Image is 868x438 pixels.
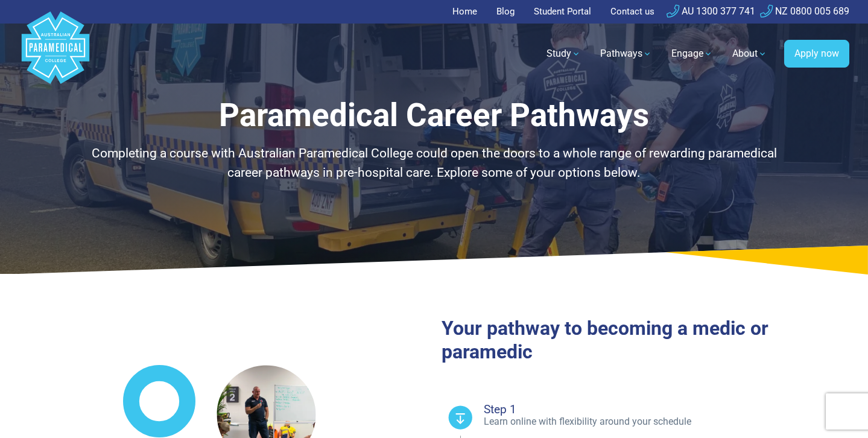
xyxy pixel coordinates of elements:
a: Pathways [593,37,659,71]
a: About [725,37,775,71]
p: Learn online with flexibility around your schedule [484,415,849,428]
a: Apply now [784,40,849,68]
a: AU 1300 377 741 [667,5,755,17]
a: Australian Paramedical College [19,24,92,84]
p: Completing a course with Australian Paramedical College could open the doors to a whole range of ... [81,144,787,182]
a: Engage [664,37,720,71]
h4: Step 1 [484,404,849,415]
h2: Your pathway to becoming a medic or paramedic [442,317,849,363]
h1: Paramedical Career Pathways [81,97,787,135]
a: Study [539,37,588,71]
a: NZ 0800 005 689 [760,5,849,17]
